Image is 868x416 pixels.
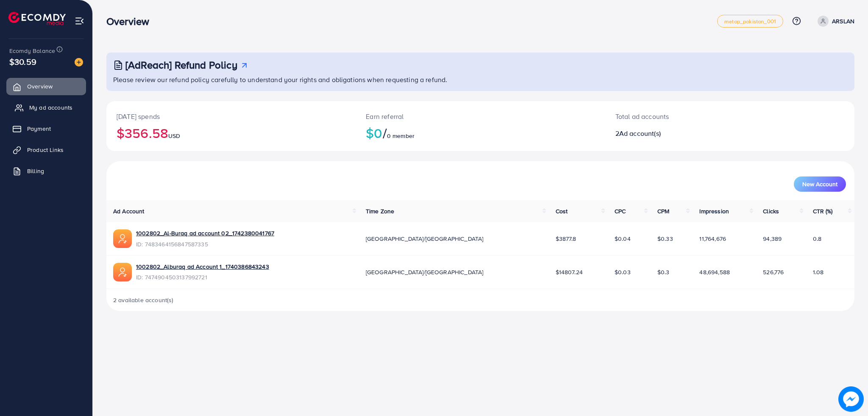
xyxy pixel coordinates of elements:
span: Overview [27,82,53,91]
a: Product Links [6,141,86,158]
span: 94,389 [763,234,782,243]
span: $0.04 [615,234,631,243]
span: CPC [615,207,626,215]
span: Billing [27,167,44,175]
span: 1.08 [813,268,824,276]
span: Cost [556,207,568,215]
p: ARSLAN [832,16,854,26]
p: Earn referral [366,111,595,121]
p: Please review our refund policy carefully to understand your rights and obligations when requesti... [113,74,849,85]
a: 1002802_Alburaq ad Account 1_1740386843243 [136,262,269,271]
span: ID: 7483464156847587335 [136,240,274,248]
h2: 2 [615,129,782,138]
span: 0 member [387,132,415,140]
span: / [383,123,387,143]
a: My ad accounts [6,99,86,116]
span: $14807.24 [556,268,583,276]
span: 2 available account(s) [113,296,174,304]
span: $0.3 [657,268,670,276]
span: CPM [657,207,669,215]
span: CTR (%) [813,207,833,215]
span: USD [168,132,180,140]
span: Impression [699,207,729,215]
span: 526,776 [763,268,784,276]
span: $0.33 [657,234,673,243]
img: logo [8,12,66,25]
span: Ad Account [113,207,145,215]
span: ID: 7474904503137992721 [136,273,269,281]
span: 48,694,588 [699,268,730,276]
a: Payment [6,120,86,137]
span: Product Links [27,146,64,154]
p: Total ad accounts [615,111,782,121]
h3: [AdReach] Refund Policy [125,59,237,71]
img: image [75,58,83,66]
a: 1002802_Al-Buraq ad account 02_1742380041767 [136,229,274,237]
span: Ad account(s) [619,129,661,138]
span: Payment [27,124,51,133]
img: ic-ads-acc.e4c84228.svg [113,263,132,281]
span: Clicks [763,207,779,215]
span: My ad accounts [29,103,72,112]
a: Billing [6,163,86,179]
span: Ecomdy Balance [9,47,55,55]
span: [GEOGRAPHIC_DATA]/[GEOGRAPHIC_DATA] [366,268,484,276]
a: Overview [6,78,86,95]
a: metap_pakistan_001 [717,15,783,28]
span: Time Zone [366,207,394,215]
span: 0.8 [813,234,821,243]
img: ic-ads-acc.e4c84228.svg [113,229,132,248]
span: metap_pakistan_001 [724,19,776,24]
h3: Overview [106,15,156,28]
p: [DATE] spends [117,111,345,121]
a: ARSLAN [814,16,854,27]
span: $0.03 [615,268,631,276]
h2: $356.58 [117,125,345,141]
span: $30.59 [9,55,36,68]
span: 11,764,676 [699,234,726,243]
h2: $0 [366,125,595,141]
img: image [840,388,862,410]
span: [GEOGRAPHIC_DATA]/[GEOGRAPHIC_DATA] [366,234,484,243]
button: New Account [794,176,846,192]
img: menu [75,16,84,26]
span: New Account [802,181,837,187]
span: $3877.8 [556,234,576,243]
